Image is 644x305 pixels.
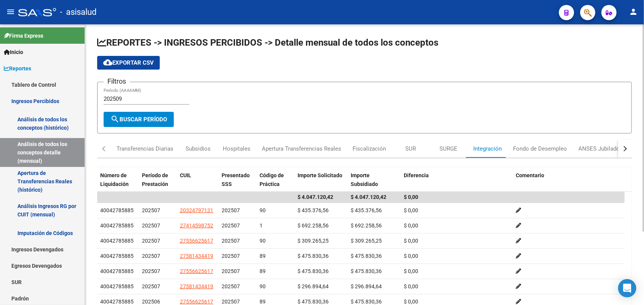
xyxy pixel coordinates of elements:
span: $ 0,00 [404,222,418,229]
span: $ 0,00 [404,268,418,274]
span: Importe Solicitado [298,172,342,178]
span: $ 475.830,36 [298,268,329,274]
span: 202507 [222,283,240,289]
span: Número de Liquidación [100,172,129,187]
span: 27556625617 [180,299,213,305]
datatable-header-cell: Importe Subsidiado [348,167,401,192]
div: Integración [473,145,502,153]
span: Buscar Período [110,116,167,123]
span: Comentario [516,172,544,178]
span: 27581434419 [180,253,213,259]
span: Inicio [4,48,23,56]
span: 202507 [142,283,160,289]
div: SURGE [440,145,458,153]
span: $ 475.830,36 [351,268,382,274]
span: 27556625617 [180,268,213,274]
span: $ 0,00 [404,194,418,200]
span: 1 [260,222,263,229]
span: $ 0,00 [404,299,418,305]
div: Fondo de Desempleo [513,145,567,153]
span: 202507 [222,268,240,274]
span: 90 [260,283,266,289]
span: $ 692.258,56 [298,222,329,229]
span: $ 309.265,25 [351,238,382,244]
span: 202507 [142,207,160,213]
datatable-header-cell: Diferencia [401,167,513,192]
mat-icon: search [110,114,120,124]
span: $ 0,00 [404,238,418,244]
div: Transferencias Diarias [117,145,173,153]
div: Apertura Transferencias Reales [262,145,341,153]
div: Subsidios [186,145,211,153]
datatable-header-cell: Código de Práctica [257,167,294,192]
div: Open Intercom Messenger [618,279,636,297]
span: $ 0,00 [404,283,418,289]
datatable-header-cell: Número de Liquidación [97,167,139,192]
span: $ 296.894,64 [351,283,382,289]
datatable-header-cell: Importe Solicitado [294,167,348,192]
span: 27556625617 [180,238,213,244]
span: Exportar CSV [103,59,154,66]
button: Buscar Período [104,112,174,127]
span: 202507 [142,238,160,244]
span: 89 [260,268,266,274]
span: Presentado SSS [222,172,250,187]
span: Importe Subsidiado [351,172,378,187]
span: 202507 [222,299,240,305]
h3: Filtros [104,76,130,87]
span: 202507 [142,268,160,274]
mat-icon: menu [6,7,15,16]
span: 89 [260,299,266,305]
span: $ 0,00 [404,253,418,259]
span: $ 309.265,25 [298,238,329,244]
mat-icon: person [629,7,638,16]
span: Diferencia [404,172,429,178]
span: $ 475.830,36 [351,253,382,259]
datatable-header-cell: CUIL [177,167,219,192]
div: Hospitales [223,145,250,153]
span: $ 4.047.120,42 [351,194,386,200]
span: 202507 [142,222,160,229]
span: $ 475.830,36 [298,253,329,259]
span: 40042785885 [100,222,134,229]
span: $ 435.376,56 [351,207,382,213]
span: 40042785885 [100,207,134,213]
span: Código de Práctica [260,172,284,187]
span: 40042785885 [100,299,134,305]
span: 20324797131 [180,207,213,213]
div: ANSES Jubilados [578,145,623,153]
span: $ 692.258,56 [351,222,382,229]
span: CUIL [180,172,191,178]
div: Fiscalización [353,145,386,153]
span: $ 475.830,36 [351,299,382,305]
span: 40042785885 [100,268,134,274]
datatable-header-cell: Comentario [513,167,625,192]
datatable-header-cell: Presentado SSS [219,167,257,192]
div: SUR [405,145,416,153]
span: $ 4.047.120,42 [298,194,333,200]
span: - asisalud [60,4,96,21]
span: $ 435.376,56 [298,207,329,213]
span: 27414598752 [180,222,213,229]
datatable-header-cell: Período de Prestación [139,167,177,192]
span: 202507 [222,222,240,229]
span: Reportes [4,64,31,73]
span: $ 0,00 [404,207,418,213]
span: 90 [260,207,266,213]
span: 90 [260,238,266,244]
button: Exportar CSV [97,56,160,70]
span: 40042785885 [100,253,134,259]
span: $ 296.894,64 [298,283,329,289]
span: 40042785885 [100,238,134,244]
span: Período de Prestación [142,172,168,187]
span: REPORTES -> INGRESOS PERCIBIDOS -> Detalle mensual de todos los conceptos [97,37,438,48]
span: Firma Express [4,32,43,40]
span: 202507 [142,253,160,259]
span: 202507 [222,238,240,244]
span: $ 475.830,36 [298,299,329,305]
span: 89 [260,253,266,259]
span: 40042785885 [100,283,134,289]
mat-icon: cloud_download [103,58,112,67]
span: 27581434419 [180,283,213,289]
span: 202506 [142,299,160,305]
